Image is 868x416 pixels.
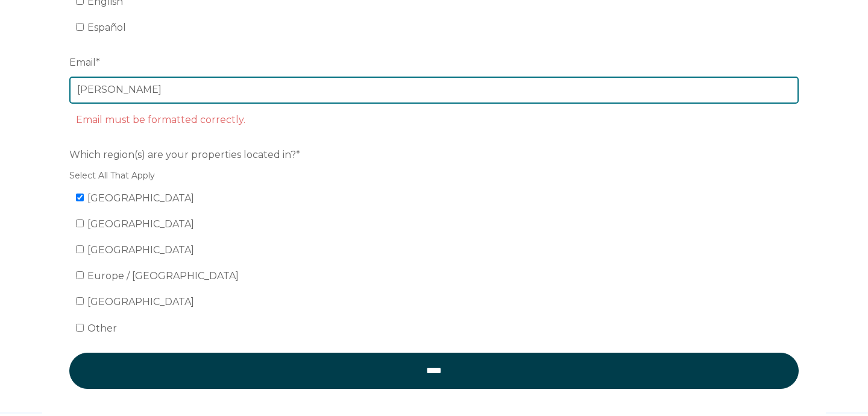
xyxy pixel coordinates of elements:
span: [GEOGRAPHIC_DATA] [87,296,194,307]
legend: Select All That Apply [69,169,799,182]
input: Español [76,23,84,31]
input: [GEOGRAPHIC_DATA] [76,245,84,253]
span: [GEOGRAPHIC_DATA] [87,244,194,256]
input: Other [76,324,84,332]
label: Email must be formatted correctly. [76,114,245,125]
input: [GEOGRAPHIC_DATA] [76,297,84,305]
input: [GEOGRAPHIC_DATA] [76,194,84,201]
input: Europe / [GEOGRAPHIC_DATA] [76,271,84,279]
span: Other [87,323,117,334]
span: [GEOGRAPHIC_DATA] [87,218,194,230]
span: Which region(s) are your properties located in?* [69,145,300,164]
span: [GEOGRAPHIC_DATA] [87,192,194,204]
span: Español [87,22,126,33]
span: Email [69,53,96,72]
span: Europe / [GEOGRAPHIC_DATA] [87,270,239,282]
input: [GEOGRAPHIC_DATA] [76,219,84,227]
